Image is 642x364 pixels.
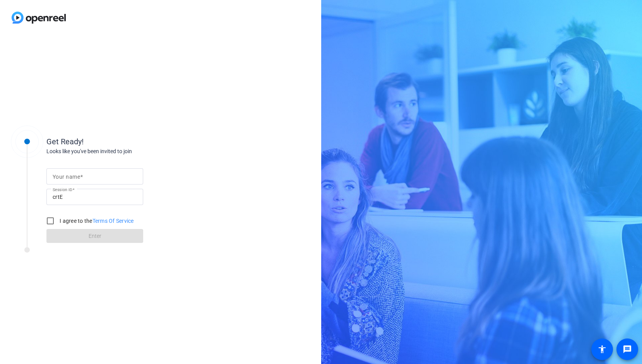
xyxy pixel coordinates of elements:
[46,136,201,147] div: Get Ready!
[92,218,134,224] a: Terms Of Service
[58,217,134,225] label: I agree to the
[623,345,632,354] mat-icon: message
[46,147,201,156] div: Looks like you've been invited to join
[597,345,607,354] mat-icon: accessibility
[53,187,72,192] mat-label: Session ID
[53,174,80,180] mat-label: Your name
